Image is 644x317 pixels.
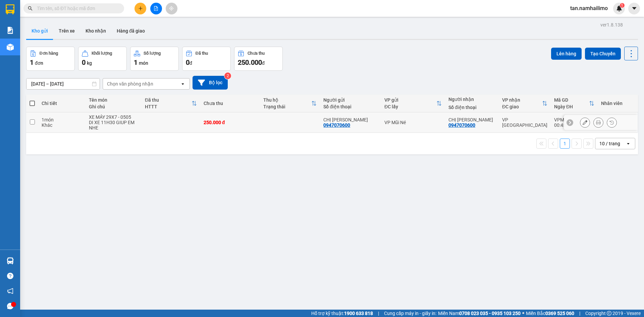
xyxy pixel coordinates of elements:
[190,60,192,66] span: đ
[7,288,13,294] span: notification
[621,3,623,8] span: 1
[262,60,265,66] span: đ
[631,5,637,11] span: caret-down
[323,104,378,109] div: Số điện thoại
[135,3,146,14] button: plus
[53,23,80,39] button: Trên xe
[145,104,192,109] div: HTTT
[7,273,13,279] span: question-circle
[502,117,547,128] div: VP [GEOGRAPHIC_DATA]
[7,303,13,309] span: message
[89,97,138,103] div: Tên món
[150,3,162,14] button: file-add
[26,78,100,89] input: Select a date range.
[87,60,92,66] span: kg
[499,95,551,112] th: Toggle SortBy
[248,51,265,56] div: Chưa thu
[565,4,613,12] span: tan.namhailimo
[323,117,378,122] div: CHỊ VÂN
[92,51,112,56] div: Khối lượng
[545,311,574,316] strong: 0369 525 060
[28,6,33,11] span: search
[180,81,185,87] svg: open
[111,23,150,39] button: Hàng đã giao
[628,3,640,14] button: caret-down
[580,117,590,127] div: Sửa đơn hàng
[526,310,574,317] span: Miền Bắc
[560,139,570,149] button: 1
[522,312,524,315] span: ⚪️
[82,58,86,66] span: 0
[438,310,521,317] span: Miền Nam
[601,101,634,106] div: Nhân viên
[7,44,14,51] img: warehouse-icon
[204,101,257,106] div: Chưa thu
[626,141,631,146] svg: open
[579,310,580,317] span: |
[323,97,378,103] div: Người gửi
[138,6,143,11] span: plus
[89,104,138,109] div: Ghi chú
[154,6,158,11] span: file-add
[381,95,445,112] th: Toggle SortBy
[26,47,75,71] button: Đơn hàng1đơn
[224,72,231,79] sup: 2
[238,58,262,66] span: 250.000
[169,6,174,11] span: aim
[384,97,436,103] div: VP gửi
[7,257,14,264] img: warehouse-icon
[37,5,116,12] input: Tìm tên, số ĐT hoặc mã đơn
[502,104,542,109] div: ĐC giao
[80,23,111,39] button: Kho nhận
[40,51,58,56] div: Đơn hàng
[260,95,320,112] th: Toggle SortBy
[107,81,153,87] div: Chọn văn phòng nhận
[196,51,208,56] div: Đã thu
[263,97,311,103] div: Thu hộ
[554,97,589,103] div: Mã GD
[448,105,495,110] div: Số điện thoại
[26,23,53,39] button: Kho gửi
[139,60,148,66] span: món
[35,60,43,66] span: đơn
[384,120,442,125] div: VP Mũi Né
[585,48,621,60] button: Tạo Chuyến
[166,3,177,14] button: aim
[42,122,82,128] div: Khác
[378,310,379,317] span: |
[42,101,82,106] div: Chi tiết
[42,117,82,122] div: 1 món
[263,104,311,109] div: Trạng thái
[502,97,542,103] div: VP nhận
[448,117,495,122] div: CHỊ VÂN
[186,58,190,66] span: 0
[344,311,373,316] strong: 1900 633 818
[193,76,228,90] button: Bộ lọc
[204,120,257,125] div: 250.000 đ
[311,310,373,317] span: Hỗ trợ kỹ thuật:
[144,51,161,56] div: Số lượng
[6,4,14,14] img: logo-vxr
[234,47,283,71] button: Chưa thu250.000đ
[130,47,179,71] button: Số lượng1món
[554,122,594,128] div: 00:45 [DATE]
[448,122,475,128] div: 0947070600
[78,47,127,71] button: Khối lượng0kg
[384,310,436,317] span: Cung cấp máy in - giấy in:
[616,5,622,11] img: icon-new-feature
[89,120,138,130] div: DI XE 11H30 GIUP EM NHE
[182,47,231,71] button: Đã thu0đ
[323,122,350,128] div: 0947070600
[142,95,200,112] th: Toggle SortBy
[551,95,598,112] th: Toggle SortBy
[554,104,589,109] div: Ngày ĐH
[599,140,620,147] div: 10 / trang
[89,114,138,120] div: XE MÁY 29X7 - 0505
[600,21,623,29] div: ver 1.8.138
[551,48,582,60] button: Lên hàng
[384,104,436,109] div: ĐC lấy
[620,3,625,8] sup: 1
[607,311,611,316] span: copyright
[448,97,495,102] div: Người nhận
[145,97,192,103] div: Đã thu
